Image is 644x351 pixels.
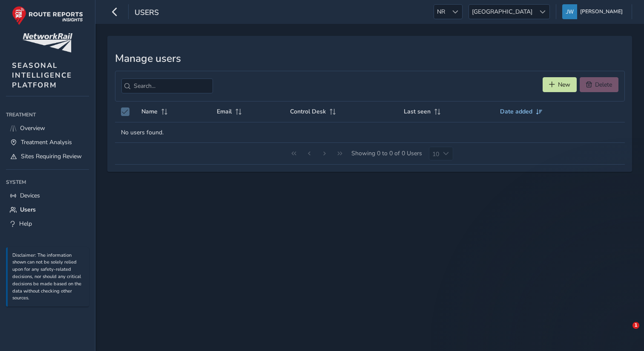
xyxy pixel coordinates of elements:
img: diamond-layout [562,4,577,19]
a: Users [6,203,89,217]
span: Name [141,107,158,116]
span: Last seen [404,107,431,116]
a: Sites Requiring Review [6,149,89,163]
span: [GEOGRAPHIC_DATA] [469,5,535,19]
button: New [543,77,577,92]
h3: Manage users [115,52,625,65]
img: customer logo [23,33,72,52]
span: [PERSON_NAME] [580,4,623,19]
span: Devices [20,191,40,200]
span: New [558,81,570,89]
span: Sites Requiring Review [21,152,82,160]
span: Help [19,220,32,228]
span: Treatment Analysis [21,138,72,146]
span: Users [135,7,159,19]
input: Search... [121,78,213,93]
div: System [6,176,89,189]
span: Showing 0 to 0 of 0 Users [348,147,425,160]
td: No users found. [115,122,625,142]
span: NR [434,5,448,19]
span: Date added [500,107,532,116]
span: Overview [20,124,45,132]
a: Overview [6,121,89,135]
p: Disclaimer: The information shown can not be solely relied upon for any safety-related decisions,... [12,252,85,302]
span: Email [217,107,232,116]
div: Treatment [6,108,89,121]
span: 1 [632,322,639,329]
a: Help [6,217,89,231]
a: Devices [6,189,89,203]
iframe: Intercom live chat [615,322,635,342]
a: Treatment Analysis [6,135,89,149]
span: Control Desk [290,107,326,116]
button: [PERSON_NAME] [562,4,626,19]
span: Users [20,206,36,214]
span: SEASONAL INTELLIGENCE PLATFORM [12,61,72,90]
img: rr logo [12,6,83,25]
